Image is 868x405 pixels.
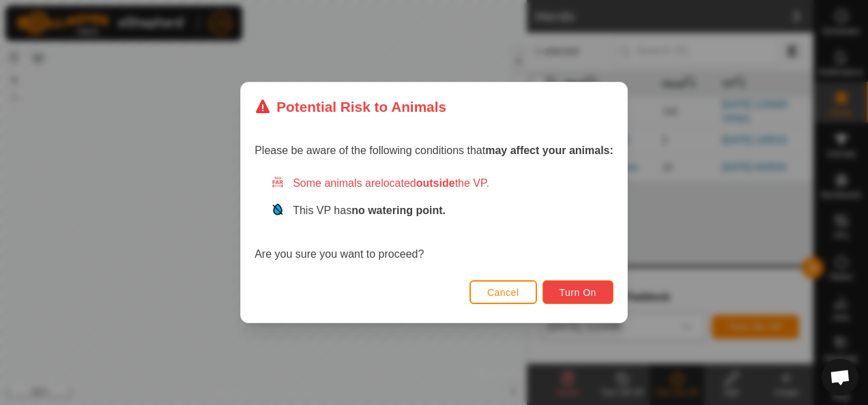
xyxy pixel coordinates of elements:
span: Turn On [560,287,596,298]
span: Please be aware of the following conditions that [255,145,613,156]
div: Some animals are [271,175,613,192]
div: Are you sure you want to proceed? [255,175,613,262]
button: Cancel [469,280,537,304]
strong: outside [416,177,455,189]
div: Potential Risk to Animals [255,96,446,117]
div: Open chat [822,359,858,395]
button: Turn On [542,280,613,304]
strong: no watering point. [351,205,446,216]
span: located the VP. [381,177,489,189]
span: Cancel [487,287,519,298]
strong: may affect your animals: [485,145,613,156]
span: This VP has [293,205,446,216]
